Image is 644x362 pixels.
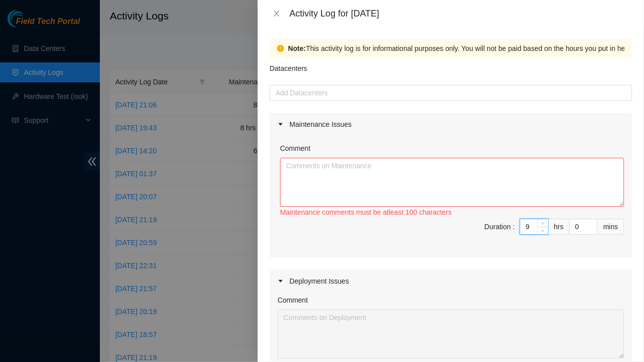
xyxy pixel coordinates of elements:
span: Decrease Value [586,227,597,234]
textarea: Comment [280,158,624,207]
span: down [540,228,546,234]
textarea: Comment [278,310,624,359]
span: close [273,9,281,17]
span: exclamation-circle [277,45,284,52]
div: Deployment Issues [270,270,632,293]
span: up [589,221,595,227]
span: up [540,221,546,227]
div: Maintenance Issues [270,113,632,136]
div: Maintenance comments must be atleast 100 characters [280,207,624,218]
div: Duration : [484,221,515,232]
span: caret-right [278,121,284,127]
label: Comment [280,143,311,154]
strong: Note: [288,43,306,54]
p: Datacenters [270,58,307,74]
span: caret-right [278,278,284,284]
span: Decrease Value [537,227,548,234]
button: Close [270,9,284,18]
div: mins [598,219,624,235]
span: Increase Value [537,219,548,227]
label: Comment [278,295,308,306]
div: hrs [549,219,570,235]
span: Increase Value [586,219,597,227]
div: Activity Log for [DATE] [290,8,632,19]
span: down [589,228,595,234]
